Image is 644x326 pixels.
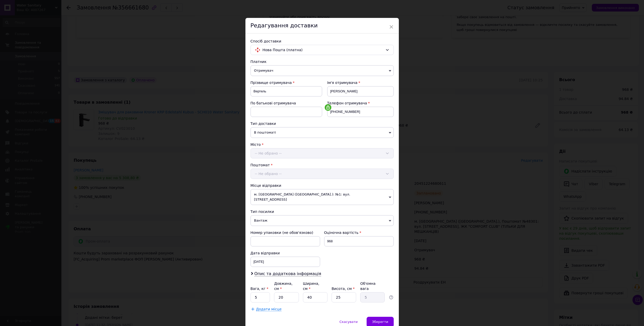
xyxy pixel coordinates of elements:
[251,101,296,105] span: По батькові отримувача
[372,320,388,324] span: Зберегти
[251,162,394,168] div: Поштомат
[251,215,394,226] span: Вантаж
[251,230,320,235] div: Номер упаковки (не обов'язково)
[327,101,367,105] span: Телефон отримувача
[251,142,394,147] div: Місто
[251,189,394,205] span: м. [GEOGRAPHIC_DATA] ([GEOGRAPHIC_DATA].): №1: вул. [STREET_ADDRESS]
[251,210,274,214] span: Тип посилки
[251,122,276,126] span: Тип доставки
[251,287,268,291] label: Вага, кг
[274,281,292,291] label: Довжина, см
[251,60,267,64] span: Платник
[324,230,394,235] div: Оціночна вартість
[327,81,358,85] span: Ім'я отримувача
[332,287,355,291] label: Висота, см
[340,320,358,324] span: Скасувати
[251,39,394,44] div: Спосіб доставки
[251,183,281,188] span: Місце відправки
[303,281,319,291] label: Ширина, см
[327,107,394,117] input: +380
[251,251,320,256] div: Дата відправки
[251,127,394,138] span: В поштоматі
[263,47,383,53] span: Нова Пошта (платна)
[389,23,394,31] span: ×
[251,65,394,76] span: Отримувач
[245,18,399,34] div: Редагування доставки
[360,281,385,291] div: Об'ємна вага
[256,307,282,311] span: Додати місце
[254,271,321,276] span: Опис та додаткова інформація
[251,81,292,85] span: Прізвище отримувача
